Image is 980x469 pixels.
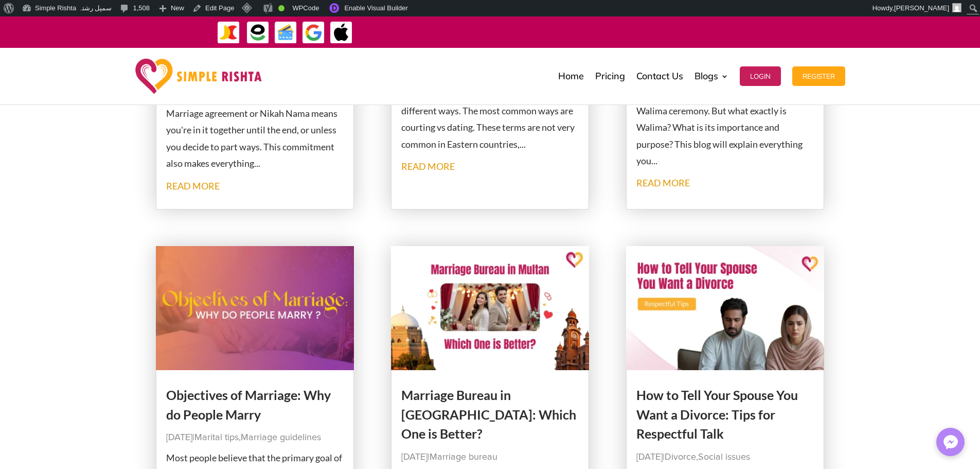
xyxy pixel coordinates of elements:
a: read more [166,180,220,192]
span: [DATE] [401,453,427,462]
img: JazzCash-icon [217,21,240,44]
a: Marital tips [194,433,239,442]
a: Social issues [698,453,750,462]
a: Login [740,50,781,102]
span: [DATE] [636,453,663,462]
p: | , [636,449,814,465]
a: Divorce [665,453,696,462]
a: read more [636,177,690,188]
a: read more [401,161,455,172]
img: GooglePay-icon [302,21,325,44]
a: Blogs [694,50,728,102]
a: Marriage bureau [430,453,497,462]
img: ApplePay-icon [330,21,353,44]
span: [PERSON_NAME] [894,4,949,12]
img: Objectives of Marriage: Why do People Marry [156,246,354,370]
a: Register [792,50,845,102]
a: Pricing [595,50,625,102]
button: Register [792,66,845,86]
button: Login [740,66,781,86]
a: Marriage guidelines [241,433,321,442]
img: Marriage Bureau in Multan: Which One is Better? [391,246,590,370]
a: Home [558,50,584,102]
p: Marriage is like a lifelong pact. You promise to stick by each other through thick and thin. Marr... [166,72,344,171]
a: How to Tell Your Spouse You Want a Divorce: Tips for Respectful Talk [636,387,798,441]
a: Objectives of Marriage: Why do People Marry [166,387,331,422]
div: Good [278,5,284,11]
img: EasyPaisa-icon [246,21,270,44]
a: Contact Us [636,50,683,102]
a: Marriage Bureau in [GEOGRAPHIC_DATA]: Which One is Better? [401,387,576,441]
p: | [401,449,579,465]
img: How to Tell Your Spouse You Want a Divorce: Tips for Respectful Talk [626,246,825,370]
img: Credit Cards [274,21,297,44]
img: Messenger [940,432,961,453]
span: [DATE] [166,433,192,442]
p: | , [166,429,344,446]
